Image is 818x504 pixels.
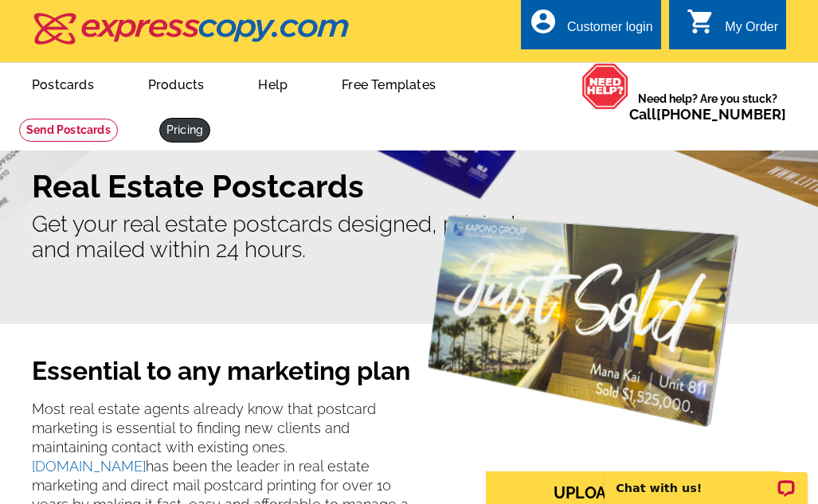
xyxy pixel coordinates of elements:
i: shopping_cart [687,7,715,36]
a: [DOMAIN_NAME] [32,458,146,475]
a: Free Templates [316,64,461,102]
a: Help [233,64,313,102]
a: Postcards [6,64,119,102]
p: Get your real estate postcards designed, printed and mailed within 24 hours. [32,212,786,263]
div: My Order [725,20,778,42]
iframe: LiveChat chat widget [594,454,818,504]
h2: Essential to any marketing plan [32,356,411,393]
a: account_circle Customer login [529,18,653,37]
a: [PHONE_NUMBER] [656,106,786,123]
span: Call [629,106,786,123]
h1: Real Estate Postcards [32,167,786,205]
img: help [581,63,629,110]
span: Need help? Are you stuck? [629,91,786,123]
a: shopping_cart My Order [687,18,778,37]
i: account_circle [529,7,558,36]
div: Customer login [567,20,653,42]
img: real-estate-postcards.png [428,215,738,427]
a: Products [123,64,230,102]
